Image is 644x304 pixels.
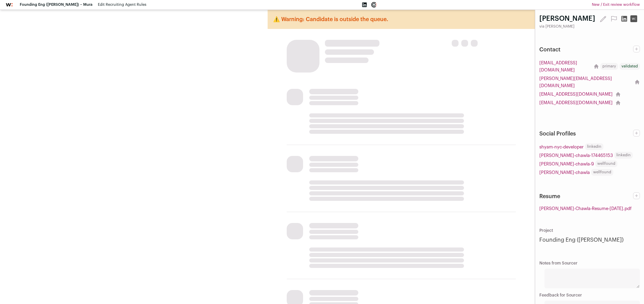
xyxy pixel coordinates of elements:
span: Edit Recruiting Agent Rules [98,2,146,7]
a: [PERSON_NAME]-chawla [539,169,590,176]
dt: Feedback for Sourcer [539,292,640,298]
a: [EMAIL_ADDRESS][DOMAIN_NAME] [539,91,613,98]
a: [PERSON_NAME]-chawla-174465153 [539,152,613,159]
a: Founding Eng ([PERSON_NAME]) – Mura [20,3,92,6]
a: shyam-nyc-developer [539,143,584,150]
a: New / Exit review workflow [592,2,640,7]
a: [PERSON_NAME][EMAIL_ADDRESS][DOMAIN_NAME] [539,75,632,89]
span: wellfound [591,169,613,176]
a: [PERSON_NAME]-chawla-9 [539,160,594,167]
span: wellfound [595,160,617,167]
h2: Social Profiles [539,130,633,138]
span: linkedin [585,143,603,150]
a: [PERSON_NAME]-Chawla-Resume-[DATE].pdf [539,206,631,211]
h2: Resume [539,192,633,201]
div: ⚠️ Warning: Candidate is outside the queue. [268,10,535,29]
a: [EMAIL_ADDRESS][DOMAIN_NAME] [539,99,613,106]
h2: Contact [539,46,633,54]
a: [PERSON_NAME] [539,15,595,22]
dt: Project [539,228,640,233]
div: primary [600,63,618,70]
a: [EMAIL_ADDRESS][DOMAIN_NAME] [539,59,591,74]
img: Wellfound [4,1,14,8]
div: via [PERSON_NAME] [539,24,640,29]
div: validated [619,63,640,70]
dt: Notes from Sourcer [539,260,640,266]
span: linkedin [614,152,633,159]
a: Founding Eng ([PERSON_NAME]) [539,236,640,244]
